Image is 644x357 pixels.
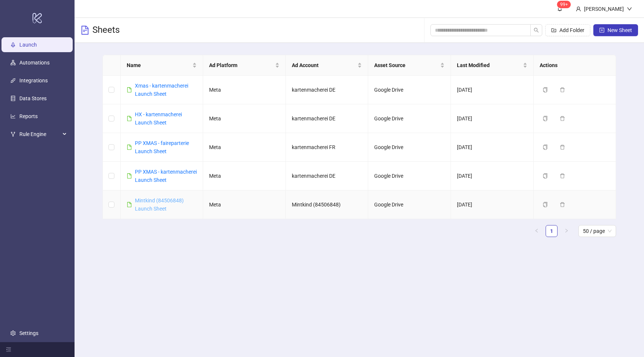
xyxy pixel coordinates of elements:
td: Google Drive [368,76,451,104]
span: copy [543,116,548,121]
span: delete [560,116,565,121]
span: Asset Source [374,61,439,69]
td: Meta [203,133,286,162]
button: right [561,225,572,237]
td: Google Drive [368,190,451,219]
td: Meta [203,190,286,219]
a: Data Stores [19,95,47,101]
span: plus-square [599,28,604,33]
sup: 439 [557,1,571,8]
td: Google Drive [368,162,451,190]
td: Google Drive [368,104,451,133]
h3: Sheets [92,24,120,36]
span: right [564,228,569,233]
td: kartenmacherei DE [286,104,369,133]
th: Asset Source [368,55,451,76]
span: Name [127,61,191,69]
span: delete [560,145,565,150]
span: down [627,6,632,12]
span: fork [10,132,16,137]
td: [DATE] [451,162,534,190]
span: user [576,6,581,12]
button: Add Folder [545,24,590,36]
span: delete [560,202,565,207]
span: file [127,87,132,92]
span: file [127,173,132,178]
span: Ad Platform [209,61,274,69]
td: Meta [203,104,286,133]
li: 1 [546,225,558,237]
th: Actions [534,55,616,76]
span: copy [543,173,548,178]
td: kartenmacherei DE [286,76,369,104]
span: delete [560,87,565,92]
span: New Sheet [607,27,632,33]
span: delete [560,173,565,178]
td: [DATE] [451,133,534,162]
th: Ad Platform [203,55,286,76]
span: bell [557,6,562,11]
button: left [531,225,543,237]
th: Ad Account [286,55,369,76]
td: Google Drive [368,133,451,162]
td: Meta [203,162,286,190]
span: left [534,228,539,233]
span: file-text [80,26,89,35]
div: [PERSON_NAME] [581,5,627,13]
span: search [534,28,539,33]
span: 50 / page [583,225,612,237]
li: Previous Page [531,225,543,237]
a: Settings [19,330,38,336]
span: copy [543,202,548,207]
a: Reports [19,113,38,119]
div: Page Size [578,225,616,237]
a: 1 [546,225,557,237]
td: [DATE] [451,76,534,104]
a: Automations [19,60,50,66]
td: Mintkind (84506848) [286,190,369,219]
span: file [127,145,132,150]
td: kartenmacherei FR [286,133,369,162]
span: file [127,116,132,121]
li: Next Page [561,225,572,237]
button: New Sheet [593,24,638,36]
a: Mintkind (84506848) Launch Sheet [135,198,184,212]
span: folder-add [551,28,556,33]
a: PP XMAS - faireparterie Launch Sheet [135,140,189,154]
span: copy [543,145,548,150]
span: Last Modified [457,61,521,69]
a: HX - kartenmacherei Launch Sheet [135,111,182,126]
th: Last Modified [451,55,534,76]
th: Name [121,55,203,76]
span: copy [543,87,548,92]
a: Launch [19,42,37,48]
td: kartenmacherei DE [286,162,369,190]
span: menu-fold [6,347,11,352]
td: [DATE] [451,190,534,219]
span: file [127,202,132,207]
td: Meta [203,76,286,104]
td: [DATE] [451,104,534,133]
a: Integrations [19,78,48,83]
span: Rule Engine [19,127,60,142]
span: Ad Account [292,61,356,69]
a: PP XMAS - kartenmacherei Launch Sheet [135,169,197,183]
a: Xmas - kartenmacherei Launch Sheet [135,83,188,97]
span: Add Folder [559,27,584,33]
